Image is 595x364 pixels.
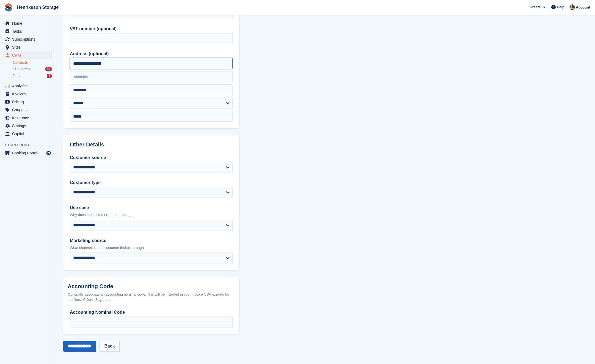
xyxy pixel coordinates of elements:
a: menu [3,51,52,59]
label: Address (optional) [70,51,233,57]
a: menu [3,35,52,43]
a: menu [3,106,52,114]
div: 53 [45,67,52,71]
span: Booking Portal [12,149,45,157]
a: menu [3,114,52,122]
a: Henriksson Storage [15,3,61,12]
a: menu [3,90,52,98]
a: menu [3,82,52,90]
a: Back [100,341,119,352]
span: CRM [12,51,45,59]
h2: Other Details [70,141,233,148]
h2: Accounting Code [68,283,235,290]
span: Invoices [12,90,45,98]
label: Marketing source [70,237,233,244]
span: Subscriptions [12,35,45,43]
span: Analytics [12,82,45,90]
a: menu [3,27,52,35]
span: Capital [12,130,45,138]
span: Home [12,20,45,27]
a: menu [3,149,52,157]
span: Settings [12,122,45,130]
span: Help [557,4,564,10]
span: Coupons [12,106,45,114]
a: menu [3,122,52,130]
span: Storefront [5,142,55,148]
a: Preview store [45,150,52,156]
label: Customer source [70,154,233,161]
a: Contacts [13,60,52,65]
span: Pricing [12,98,45,106]
label: Accounting Nominal Code [70,309,233,316]
a: Prospects 53 [13,66,52,72]
a: menu [3,130,52,138]
div: 7 [47,74,52,78]
span: Account [576,5,590,10]
p: What channel did the customer find us through. [70,245,233,251]
img: stora-icon-8386f47178a22dfd0bd8f6a31ec36ba5ce8667c1dd55bd0f319d3a0aa187defe.svg [4,3,13,12]
div: Optionally associate an accounting nominal code. This will be included in your invoice CSV export... [68,292,235,302]
img: Isak Martinelle [569,4,575,10]
a: menu [3,43,52,51]
a: menu [3,98,52,106]
label: Customer type [70,179,233,186]
span: Sites [12,43,45,51]
a: menu [3,20,52,27]
span: Insurance [12,114,45,122]
a: Deals 7 [13,73,52,79]
span: Prospects [13,66,30,72]
label: VAT number (optional) [70,26,233,32]
span: Create [530,4,541,10]
label: Use case [70,204,233,211]
span: Deals [13,73,23,79]
span: Tasks [12,27,45,35]
p: Why does the customer require storage. [70,212,233,218]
